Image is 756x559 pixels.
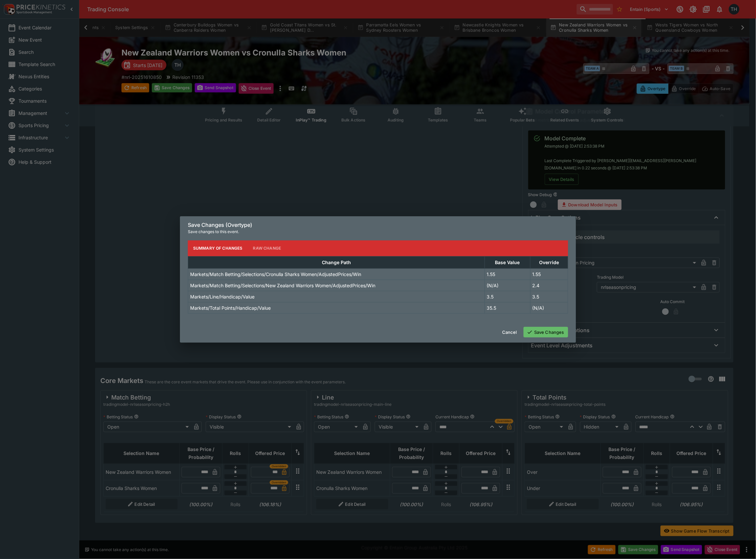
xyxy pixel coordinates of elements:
[190,282,375,289] p: Markets/Match Betting/Selections/New Zealand Warriors Women/AdjustedPrices/Win
[190,293,255,300] p: Markets/Line/Handicap/Value
[190,271,361,278] p: Markets/Match Betting/Selections/Cronulla Sharks Women/AdjustedPrices/Win
[498,327,521,337] button: Cancel
[485,280,530,291] td: (N/A)
[188,240,248,256] button: Summary of Changes
[530,280,568,291] td: 2.4
[188,256,485,268] th: Change Path
[188,222,568,228] h6: Save Changes (Overtype)
[248,240,287,256] button: Raw Change
[485,268,530,280] td: 1.55
[524,327,568,337] button: Save Changes
[485,302,530,313] td: 35.5
[530,256,568,268] th: Override
[530,291,568,302] td: 3.5
[190,304,271,311] p: Markets/Total Points/Handicap/Value
[530,268,568,280] td: 1.55
[530,302,568,313] td: (N/A)
[485,256,530,268] th: Base Value
[188,228,568,235] p: Save changes to this event.
[485,291,530,302] td: 3.5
